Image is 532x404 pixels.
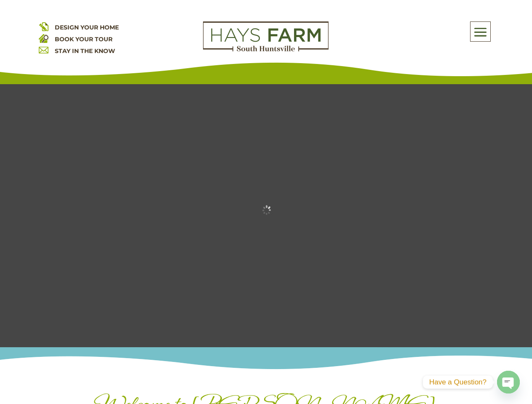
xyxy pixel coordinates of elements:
[55,47,115,55] a: STAY IN THE KNOW
[39,33,48,43] img: book your home tour
[203,46,329,53] a: hays farm homes huntsville development
[203,21,329,52] img: Logo
[55,35,112,43] a: BOOK YOUR TOUR
[55,24,119,31] a: DESIGN YOUR HOME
